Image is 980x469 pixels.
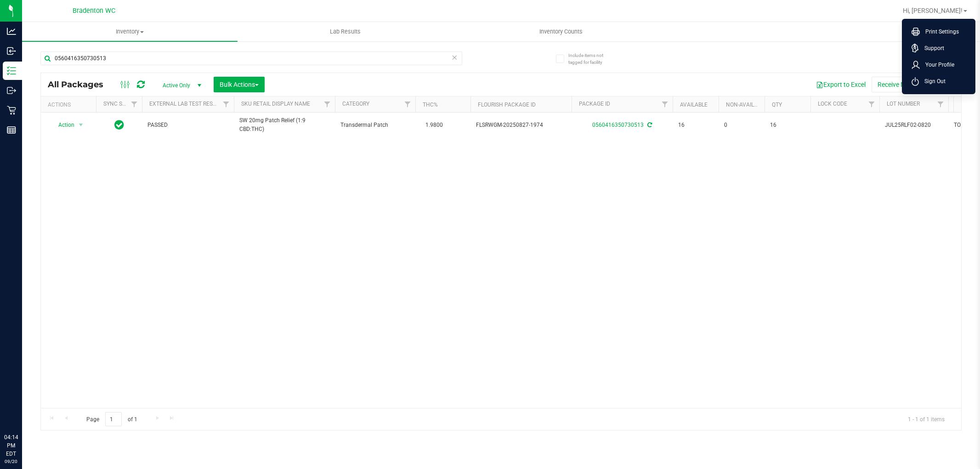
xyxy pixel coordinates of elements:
span: SW 20mg Patch Relief (1:9 CBD:THC) [239,116,329,134]
a: Filter [127,96,142,112]
input: 1 [105,412,122,426]
div: Actions [48,102,92,108]
span: PASSED [147,121,228,130]
a: Inventory Counts [453,22,668,41]
span: Include items not tagged for facility [568,52,614,66]
span: Bulk Actions [220,81,259,88]
p: 04:14 PM EDT [4,433,18,458]
span: Action [50,119,75,131]
span: 16 [678,121,713,130]
span: select [75,119,87,131]
span: Sync from Compliance System [646,122,652,128]
a: Sync Status [103,101,139,107]
a: Filter [933,96,948,112]
span: Inventory [22,28,238,36]
input: Search Package ID, Item Name, SKU, Lot or Part Number... [40,51,462,65]
a: Inventory [22,22,238,41]
span: 0 [724,121,759,130]
span: Bradenton WC [73,7,115,15]
a: Filter [320,96,335,112]
inline-svg: Outbound [7,86,16,95]
span: Transdermal Patch [340,121,410,130]
button: Receive Non-Cannabis [872,77,947,92]
inline-svg: Analytics [7,27,16,36]
inline-svg: Inbound [7,46,16,56]
a: Filter [219,96,234,112]
li: Sign Out [904,73,973,90]
span: FLSRWGM-20250827-1974 [476,121,566,130]
span: Clear [452,51,458,63]
a: THC% [423,102,438,108]
a: Support [912,44,969,53]
a: Non-Available [726,102,767,108]
span: 16 [770,121,805,130]
iframe: Resource center [9,396,37,423]
a: Sku Retail Display Name [241,101,310,107]
span: JUL25RLF02-0820 [885,121,943,130]
span: Hi, [PERSON_NAME]! [903,7,963,14]
a: Package ID [579,101,610,107]
a: Lot Number [887,101,920,107]
a: Filter [400,96,415,112]
span: Sign Out [919,77,946,86]
a: Category [342,101,369,107]
a: Lock Code [818,101,847,107]
span: Your Profile [920,60,954,69]
span: Support [919,44,944,53]
p: 09/20 [4,458,18,465]
span: 1 - 1 of 1 items [901,412,952,426]
inline-svg: Retail [7,106,16,115]
a: Available [680,102,708,108]
span: Lab Results [317,28,373,36]
button: Bulk Actions [214,77,265,92]
span: Page of 1 [79,412,145,426]
button: Export to Excel [810,77,872,92]
span: Print Settings [920,27,959,36]
a: Qty [772,102,782,108]
span: In Sync [114,119,124,131]
a: Filter [657,96,673,112]
span: 1.9800 [421,119,448,132]
span: All Packages [48,79,113,90]
inline-svg: Inventory [7,66,16,75]
inline-svg: Reports [7,125,16,135]
a: Filter [864,96,879,112]
a: Lab Results [238,22,453,41]
span: Inventory Counts [527,28,595,36]
a: 0560416350730513 [592,122,644,128]
a: Flourish Package ID [478,102,536,108]
a: External Lab Test Result [149,101,221,107]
